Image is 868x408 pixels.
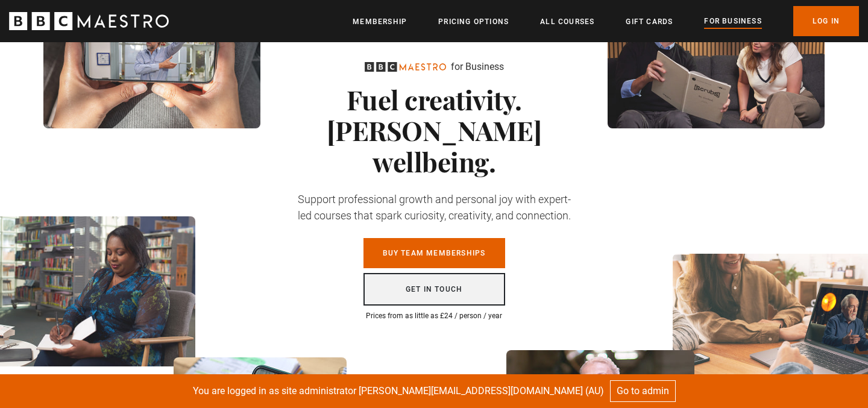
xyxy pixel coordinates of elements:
a: Get in touch [363,273,505,306]
h1: Fuel creativity. [PERSON_NAME] wellbeing. [292,84,576,177]
svg: BBC Maestro [9,12,169,30]
a: Log In [793,6,859,36]
a: Gift Cards [626,16,673,28]
a: Buy Team Memberships [363,238,505,268]
a: For business [704,15,761,28]
p: Prices from as little as £24 / person / year [292,310,576,321]
a: Go to admin [610,380,676,402]
p: Support professional growth and personal joy with expert-led courses that spark curiosity, creati... [292,191,576,224]
nav: Primary [353,6,859,36]
a: All Courses [540,16,594,28]
a: Pricing Options [438,16,509,28]
a: Membership [353,16,407,28]
p: for Business [451,60,504,74]
svg: BBC Maestro [365,62,446,72]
